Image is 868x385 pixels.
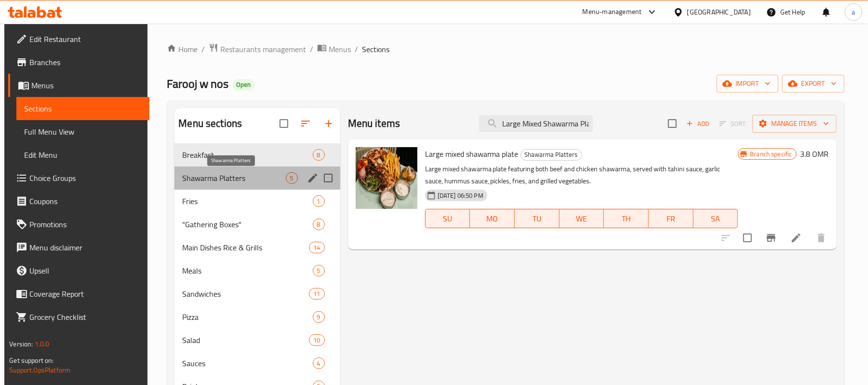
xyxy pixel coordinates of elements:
[182,334,309,346] span: Salad
[8,305,149,329] a: Grocery Checklist
[35,338,50,350] span: 1.0.0
[790,232,802,244] a: Edit menu item
[682,116,713,131] span: Add item
[182,195,312,207] span: Fries
[220,43,306,55] span: Restaurants management
[362,43,389,55] span: Sections
[313,311,325,323] div: items
[174,143,340,166] div: Breakfast8
[182,288,309,300] span: Sandwiches
[8,190,149,213] a: Coupons
[760,118,829,130] span: Manage items
[29,311,142,323] span: Grocery Checklist
[9,354,53,367] span: Get support on:
[313,266,324,275] span: 5
[519,212,556,226] span: TU
[760,226,783,249] button: Branch-specific-item
[174,213,340,236] div: "Gathering Boxes"8
[717,75,778,93] button: import
[348,116,401,131] h2: Menu items
[306,171,320,185] button: edit
[8,27,149,51] a: Edit Restaurant
[174,329,340,352] div: Salad10
[752,115,837,133] button: Manage items
[29,219,142,230] span: Promotions
[16,97,149,120] a: Sections
[425,163,738,187] p: Large mixed shawarma plate featuring both beef and chicken shawarma, served with tahini sauce, ga...
[167,43,198,55] a: Home
[309,243,324,252] span: 14
[653,212,690,226] span: FR
[309,334,324,346] div: items
[313,265,325,276] div: items
[174,352,340,375] div: Sauces4
[16,120,149,143] a: Full Menu View
[182,265,312,276] div: Meals
[174,166,340,190] div: Shawarma Platters5edit
[313,151,324,160] span: 8
[8,74,149,97] a: Menus
[470,209,515,228] button: MO
[310,43,313,55] li: /
[563,212,601,226] span: WE
[313,197,324,206] span: 1
[182,149,312,161] span: Breakfast
[479,115,593,132] input: search
[608,212,645,226] span: TH
[694,209,738,228] button: SA
[174,259,340,282] div: Meals5
[724,78,771,90] span: import
[182,219,312,230] span: "Gathering Boxes"
[29,195,142,207] span: Coupons
[8,282,149,305] a: Coverage Report
[425,209,470,228] button: SU
[16,143,149,166] a: Edit Menu
[8,166,149,190] a: Choice Groups
[317,43,351,55] a: Menus
[9,338,33,350] span: Version:
[810,226,833,249] button: delete
[309,288,324,300] div: items
[182,311,312,323] span: Pizza
[178,116,242,131] h2: Menu sections
[474,212,511,226] span: MO
[313,313,324,322] span: 9
[697,212,734,226] span: SA
[313,149,325,161] div: items
[713,116,752,131] span: Select section first
[29,33,142,45] span: Edit Restaurant
[8,259,149,282] a: Upsell
[182,242,309,253] span: Main Dishes Rice & Grills
[313,220,324,229] span: 8
[329,43,351,55] span: Menus
[29,288,142,300] span: Coverage Report
[167,73,228,95] span: Farooj w nos
[8,236,149,259] a: Menu disclaimer
[309,242,324,253] div: items
[309,289,324,299] span: 11
[662,113,682,134] span: Select section
[649,209,694,228] button: FR
[782,75,844,93] button: export
[583,6,642,18] div: Menu-management
[286,172,298,184] div: items
[182,172,285,184] span: Shawarma Platters
[274,113,294,134] span: Select all sections
[356,147,417,209] img: Large mixed shawarma plate
[209,43,306,55] a: Restaurants management
[294,112,317,135] span: Sort sections
[29,172,142,184] span: Choice Groups
[687,7,751,17] div: [GEOGRAPHIC_DATA]
[24,103,142,114] span: Sections
[201,43,205,55] li: /
[8,213,149,236] a: Promotions
[174,236,340,259] div: Main Dishes Rice & Grills14
[232,81,254,89] span: Open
